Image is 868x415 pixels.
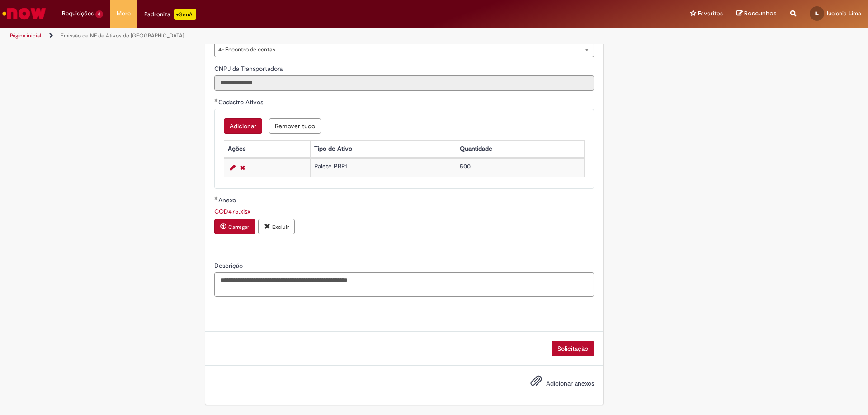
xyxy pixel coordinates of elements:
[174,9,196,20] p: +GenAi
[815,10,819,16] span: IL
[214,261,245,270] span: Descrição
[272,224,289,231] small: Excluir
[528,373,544,393] button: Adicionar anexos
[456,158,585,177] td: 500
[228,224,249,231] small: Carregar
[7,28,572,44] ul: Trilhas de página
[736,9,777,18] a: Rascunhos
[698,9,723,18] span: Favoritos
[311,140,456,157] th: Tipo de Ativo
[214,65,284,73] span: Somente leitura - CNPJ da Transportadora
[546,379,594,387] span: Adicionar anexos
[214,272,594,297] textarea: Descrição
[214,98,218,102] span: Obrigatório Preenchido
[827,9,861,17] span: Iuclenia Lima
[10,32,41,39] a: Página inicial
[95,10,103,18] span: 3
[1,5,47,23] img: ServiceNow
[144,9,196,20] div: Padroniza
[311,158,456,177] td: Palete PBR1
[218,196,238,204] span: Anexo
[552,341,594,356] button: Solicitação
[218,42,576,57] span: 4- Encontro de contas
[214,219,255,234] button: Carregar anexo de Anexo Required
[224,140,310,157] th: Ações
[269,118,321,134] button: Remove all rows for Cadastro Ativos
[228,162,238,173] a: Editar Linha 1
[117,9,131,18] span: More
[238,162,247,173] a: Remover linha 1
[224,118,262,134] button: Add a row for Cadastro Ativos
[62,9,94,18] span: Requisições
[218,98,265,106] span: Cadastro Ativos
[214,196,218,200] span: Obrigatório Preenchido
[61,32,184,39] a: Emissão de NF de Ativos do [GEOGRAPHIC_DATA]
[214,207,250,215] a: Download de COD475.xlsx
[258,219,295,234] button: Excluir anexo COD475.xlsx
[214,75,594,91] input: CNPJ da Transportadora
[456,140,585,157] th: Quantidade
[744,9,777,18] span: Rascunhos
